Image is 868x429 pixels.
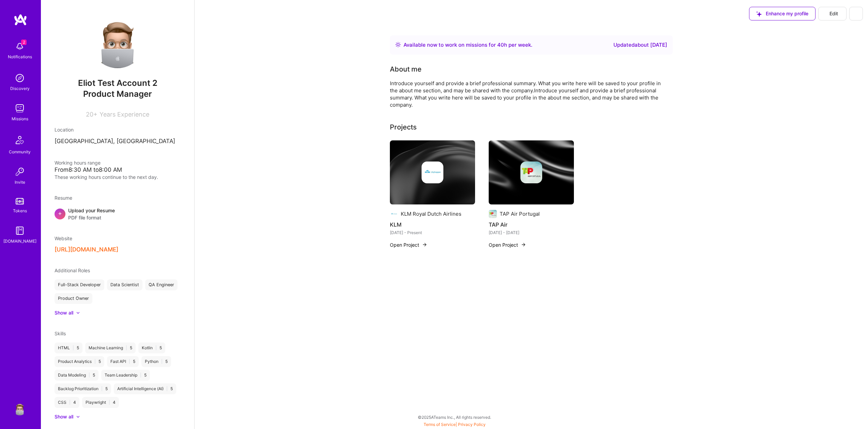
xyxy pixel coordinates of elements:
[55,356,104,367] div: Product Analytics 5
[69,400,71,405] span: |
[89,372,90,378] span: |
[73,345,74,351] span: |
[55,370,98,381] div: Data Modeling 5
[9,148,31,155] div: Community
[55,413,73,420] div: Show all
[83,89,152,99] span: Product Manager
[489,241,526,248] button: Open Project
[422,242,427,247] img: arrow-right
[16,198,24,204] img: tokens
[390,229,475,236] div: [DATE] - Present
[401,210,461,217] div: KLM Royal Dutch Airlines
[13,402,27,415] img: User Avatar
[101,370,150,381] div: Team Leadership 5
[749,7,816,20] button: Enhance my profile
[55,78,181,88] span: Eliot Test Account 2
[55,195,72,201] span: Resume
[458,422,486,427] a: Privacy Policy
[390,64,422,74] div: About me
[521,242,526,247] img: arrow-right
[68,214,115,221] span: PDF file format
[100,111,149,118] span: Years Experience
[107,356,139,367] div: Fast API 5
[41,409,868,426] div: © 2025 ATeams Inc., All rights reserved.
[55,293,92,304] div: Product Owner
[13,224,27,238] img: guide book
[424,422,486,427] span: |
[55,235,72,241] span: Website
[424,422,456,427] a: Terms of Service
[55,397,79,408] div: CSS 4
[827,10,838,17] span: Edit
[68,207,115,221] div: Upload your Resume
[55,207,181,221] div: +Upload your ResumePDF file format
[15,179,25,186] div: Invite
[390,80,663,108] div: Introduce yourself and provide a brief professional summary. What you write here will be saved to...
[10,85,30,92] div: Discovery
[13,40,27,53] img: bell
[109,400,110,405] span: |
[58,210,62,217] span: +
[422,162,443,183] img: Company logo
[403,41,532,49] div: Available now to work on missions for h per week .
[140,372,141,378] span: |
[756,10,808,17] span: Enhance my profile
[489,229,574,236] div: [DATE] - [DATE]
[390,220,475,229] h4: KLM
[85,342,136,353] div: Machine Learning 5
[8,53,32,60] div: Notifications
[12,115,28,122] div: Missions
[94,359,96,364] span: |
[141,356,171,367] div: Python 5
[500,210,540,217] div: TAP Air Portugal
[11,402,28,415] a: User Avatar
[818,7,847,20] button: Edit
[13,102,27,115] img: teamwork
[101,386,103,392] span: |
[520,162,542,183] img: Company logo
[55,173,181,181] div: These working hours continue to the next day.
[390,122,417,132] div: Projects
[13,165,27,179] img: Invite
[489,220,574,229] h4: TAP Air
[138,342,165,353] div: Kotlin 5
[497,42,504,48] span: 40
[55,279,104,290] div: Full-Stack Developer
[55,331,66,336] span: Skills
[3,238,36,245] div: [DOMAIN_NAME]
[166,386,168,392] span: |
[21,40,27,45] span: 2
[55,246,118,253] button: [URL][DOMAIN_NAME]
[613,41,667,49] div: Updated about [DATE]
[55,342,82,353] div: HTML 5
[55,383,111,394] div: Backlog Prioritization 5
[489,210,497,218] img: Company logo
[161,359,163,364] span: |
[55,267,90,273] span: Additional Roles
[86,111,97,118] span: 20+
[390,210,398,218] img: Company logo
[114,383,176,394] div: Artificial Intelligence (AI) 5
[55,126,181,133] div: Location
[55,166,181,173] div: From 8:30 AM to 8:00 AM
[13,207,27,214] div: Tokens
[756,11,762,17] i: icon SuggestedTeams
[155,345,157,351] span: |
[13,71,27,85] img: discovery
[390,241,427,248] button: Open Project
[82,397,119,408] div: Playwright 4
[55,160,101,166] span: Working hours range
[390,140,475,204] img: cover
[107,279,142,290] div: Data Scientist
[14,14,27,26] img: logo
[90,14,145,68] img: User Avatar
[145,279,178,290] div: QA Engineer
[129,359,130,364] span: |
[55,137,181,145] p: [GEOGRAPHIC_DATA], [GEOGRAPHIC_DATA]
[12,132,28,148] img: Community
[489,140,574,204] img: cover
[126,345,127,351] span: |
[395,42,401,47] img: Availability
[55,309,73,316] div: Show all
